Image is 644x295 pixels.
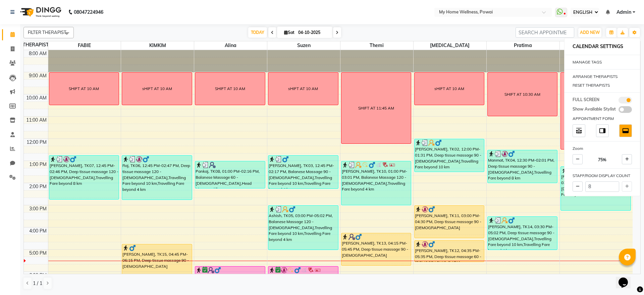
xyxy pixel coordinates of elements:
div: ARRANGE THERAPISTS [565,72,640,81]
span: 1 / 1 [33,280,42,287]
div: APPOINTMENT FORM [565,114,640,123]
span: Show Available Stylist [573,106,616,113]
div: 8:00 AM [28,50,48,57]
div: STAFF/ROOM DISPLAY COUNT [565,171,640,180]
div: 12:00 PM [25,139,48,146]
span: FULL SCREEN [573,97,599,103]
div: THERAPIST [24,41,48,48]
span: 75% [598,157,606,163]
button: ADD NEW [578,28,601,37]
div: Zoom [565,144,640,153]
span: Alina [194,41,267,50]
div: [PERSON_NAME], TK02, 12:00 PM-01:31 PM, Deep tissue massage 90 - [DEMOGRAPHIC_DATA],Travelling Fa... [415,139,484,172]
b: 08047224946 [74,3,103,22]
input: 2025-10-04 [296,28,330,38]
span: Anima [560,41,633,50]
div: [PERSON_NAME], TK14, 03:30 PM-05:02 PM, Deep tissue massage 90 - [DEMOGRAPHIC_DATA],Travelling Fa... [488,217,557,250]
div: Pankaj, TK08, 01:00 PM-02:16 PM, Balanese Massage 60 - [DEMOGRAPHIC_DATA],Head Massage 15 - [DEMO... [195,161,265,188]
div: SHIFT AT 10:30 AM [504,91,540,97]
div: [PERSON_NAME], TK12, 04:35 PM-05:35 PM, Deep tissue massage 60 - [DEMOGRAPHIC_DATA] [415,241,484,262]
span: FILTER THERAPIST [28,30,66,35]
div: 9:00 AM [28,72,48,79]
span: Themi [340,41,413,50]
img: dock_bottom.svg [622,127,629,134]
span: ADD NEW [580,30,600,35]
div: RESET THERAPISTS [565,81,640,90]
div: Manmat, TK04, 12:30 PM-02:01 PM, Deep tissue massage 90 - [DEMOGRAPHIC_DATA],Travelling Fare beyo... [488,150,557,183]
div: sHIFT AT 10 AM [288,86,318,92]
span: Sat [282,30,296,35]
span: KIMKIM [121,41,194,50]
span: Pratima [487,41,559,50]
div: 6:00 PM [28,272,48,279]
div: Ashish, TK05, 03:00 PM-05:02 PM, Balanese Massage 120 - [DEMOGRAPHIC_DATA],Travelling Fare beyond... [268,206,338,250]
div: SHIFT AT 10 AM [215,86,245,92]
span: Suzen [267,41,340,50]
div: SHIFT AT 10 AM [69,86,99,92]
div: 11:00 AM [25,117,48,124]
div: 2:00 PM [28,183,48,190]
img: logo [17,3,63,22]
div: 10:00 AM [25,94,48,101]
div: 5:00 PM [28,250,48,257]
span: TODAY [248,27,267,38]
div: MANAGE TAGS [565,58,640,67]
input: SEARCH APPOINTMENT [516,27,574,38]
div: 1:00 PM [28,161,48,168]
div: [PERSON_NAME], TK10, 01:00 PM-03:01 PM, Balanese Massage 120 - [DEMOGRAPHIC_DATA],Travelling Fare... [341,161,411,205]
iframe: chat widget [616,268,637,288]
div: sHIFT AT 10 AM [142,86,172,92]
div: SHIFT AT 11:45 AM [358,105,394,111]
div: [PERSON_NAME], TK15, 04:45 PM-06:15 PM, Deep tissue massage 90 - [DEMOGRAPHIC_DATA] [122,244,192,277]
img: dock_right.svg [599,127,606,134]
div: [PERSON_NAME], TK13, 04:15 PM-05:45 PM, Deep tissue massage 90 - [DEMOGRAPHIC_DATA] [341,233,411,265]
div: [PERSON_NAME], TK07, 12:45 PM-02:46 PM, Deep tissue massage 120 - [DEMOGRAPHIC_DATA],Travelling F... [49,156,119,199]
div: [PERSON_NAME], TK09, 01:15 PM-03:16 PM, Deep tissue massage 120 - [DEMOGRAPHIC_DATA],Travelling F... [561,167,631,210]
span: [MEDICAL_DATA] [414,41,486,50]
h6: CALENDAR SETTINGS [565,41,640,52]
img: table_move_above.svg [575,127,583,134]
span: Admin [616,9,631,16]
span: FABIE [48,41,121,50]
div: 4:00 PM [28,227,48,235]
div: [PERSON_NAME], TK11, 03:00 PM-04:30 PM, Deep tissue massage 90 - [DEMOGRAPHIC_DATA] [415,206,484,238]
div: [PERSON_NAME], TK03, 12:45 PM-02:17 PM, Balanese Massage 90 - [DEMOGRAPHIC_DATA],Travelling Fare ... [268,156,338,188]
div: 3:00 PM [28,205,48,212]
div: Raj, TK06, 12:45 PM-02:47 PM, Deep tissue massage 120 - [DEMOGRAPHIC_DATA],Travelling Fare beyond... [122,156,192,200]
div: sHIFT AT 10 AM [434,86,464,92]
